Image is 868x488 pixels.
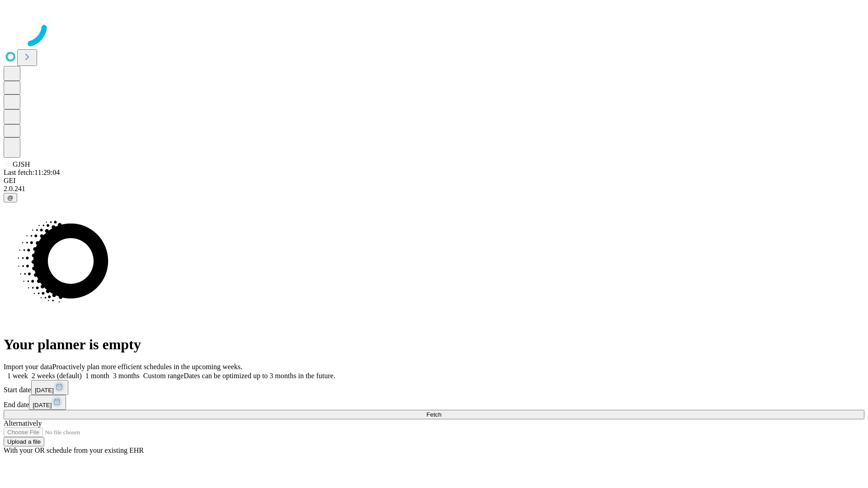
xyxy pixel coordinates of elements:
[4,380,864,395] div: Start date
[4,395,864,410] div: End date
[13,160,30,168] span: GJSH
[7,194,14,201] span: @
[4,446,144,454] span: With your OR schedule from your existing EHR
[143,372,184,380] span: Custom range
[7,372,28,380] span: 1 week
[52,363,242,371] span: Proactively plan more efficient schedules in the upcoming weeks.
[33,402,52,408] span: [DATE]
[113,372,140,380] span: 3 months
[4,185,864,193] div: 2.0.241
[426,411,441,418] span: Fetch
[4,336,864,353] h1: Your planner is empty
[4,437,44,446] button: Upload a file
[35,387,54,394] span: [DATE]
[29,395,66,410] button: [DATE]
[31,380,68,395] button: [DATE]
[4,363,52,371] span: Import your data
[184,372,335,380] span: Dates can be optimized up to 3 months in the future.
[4,193,17,202] button: @
[4,410,864,419] button: Fetch
[85,372,109,380] span: 1 month
[32,372,82,380] span: 2 weeks (default)
[4,177,864,185] div: GEI
[4,169,60,176] span: Last fetch: 11:29:04
[4,419,42,427] span: Alternatively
